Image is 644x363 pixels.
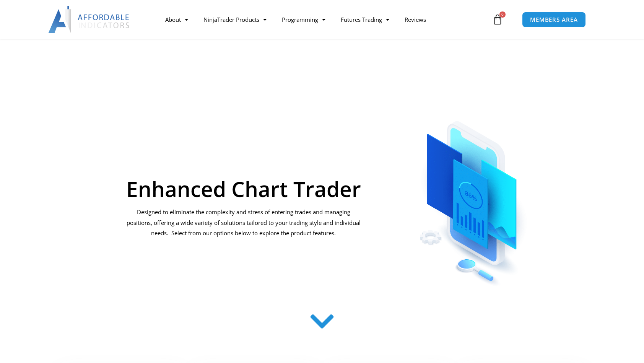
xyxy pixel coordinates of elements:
[522,12,586,28] a: MEMBERS AREA
[48,6,130,33] img: LogoAI | Affordable Indicators – NinjaTrader
[126,207,362,239] p: Designed to eliminate the complexity and stress of entering trades and managing positions, offeri...
[481,8,514,31] a: 0
[499,11,506,18] span: 0
[395,103,551,289] img: ChartTrader | Affordable Indicators – NinjaTrader
[397,11,434,28] a: Reviews
[196,11,274,28] a: NinjaTrader Products
[126,178,362,199] h1: Enhanced Chart Trader
[158,11,196,28] a: About
[158,11,490,28] nav: Menu
[274,11,333,28] a: Programming
[333,11,397,28] a: Futures Trading
[530,17,578,23] span: MEMBERS AREA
